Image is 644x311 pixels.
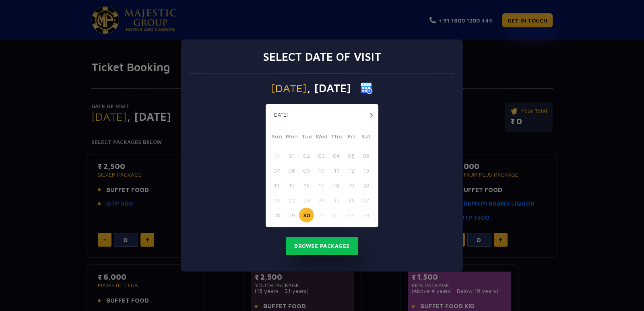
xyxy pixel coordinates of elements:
span: , [DATE] [307,82,351,94]
button: 20 [359,178,374,193]
button: 23 [299,193,314,208]
button: 15 [284,178,299,193]
span: Sun [269,132,284,143]
button: 24 [314,193,329,208]
span: Mon [284,132,299,143]
button: 07 [269,163,284,178]
button: 25 [329,193,344,208]
img: calender icon [361,82,373,94]
button: Browse Packages [286,237,358,255]
button: 18 [329,178,344,193]
button: 11 [329,163,344,178]
button: 17 [314,178,329,193]
button: 16 [299,178,314,193]
span: Thu [329,132,344,143]
button: 01 [314,208,329,222]
button: 22 [284,193,299,208]
button: 08 [284,163,299,178]
button: 06 [359,148,374,163]
button: 21 [269,193,284,208]
button: 04 [359,208,374,222]
span: Tue [299,132,314,143]
span: Fri [344,132,359,143]
button: 19 [344,178,359,193]
button: 27 [359,193,374,208]
button: 26 [344,193,359,208]
button: 14 [269,178,284,193]
button: 12 [344,163,359,178]
button: 03 [344,208,359,222]
h3: Select date of visit [263,50,381,64]
button: 03 [314,148,329,163]
span: Wed [314,132,329,143]
button: 31 [269,148,284,163]
button: 28 [269,208,284,222]
button: 02 [299,148,314,163]
button: 01 [284,148,299,163]
button: 09 [299,163,314,178]
button: 02 [329,208,344,222]
button: 30 [299,208,314,222]
button: 04 [329,148,344,163]
button: [DATE] [268,109,292,121]
span: Sat [359,132,374,143]
button: 10 [314,163,329,178]
span: [DATE] [271,82,307,94]
button: 13 [359,163,374,178]
button: 29 [284,208,299,222]
button: 05 [344,148,359,163]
